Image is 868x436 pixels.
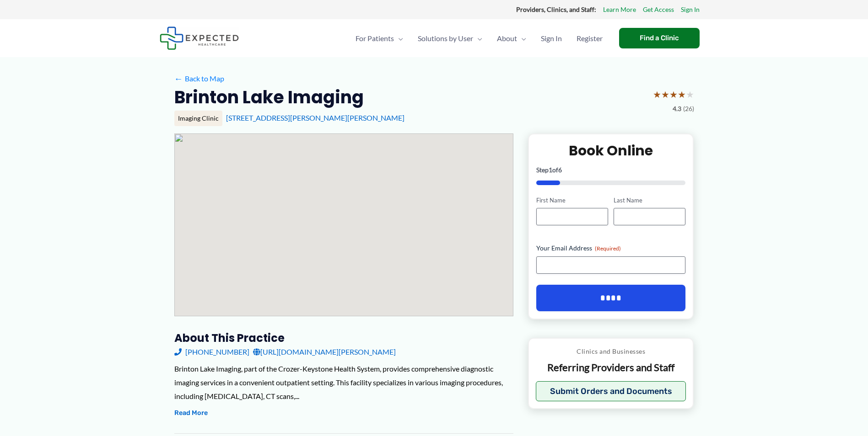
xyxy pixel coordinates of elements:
[536,142,686,160] h2: Book Online
[541,22,562,54] span: Sign In
[517,22,526,54] span: Menu Toggle
[174,345,249,359] a: [PHONE_NUMBER]
[577,22,603,54] span: Register
[473,22,482,54] span: Menu Toggle
[253,345,396,359] a: [URL][DOMAIN_NAME][PERSON_NAME]
[673,103,681,115] span: 4.3
[643,4,674,16] a: Get Access
[614,196,685,205] label: Last Name
[174,408,208,419] button: Read More
[536,346,686,357] p: Clinics and Businesses
[536,196,608,205] label: First Name
[174,72,224,85] a: ←Back to Map
[174,111,222,126] div: Imaging Clinic
[394,22,403,54] span: Menu Toggle
[661,86,669,103] span: ★
[174,74,183,83] span: ←
[678,86,686,103] span: ★
[686,86,694,103] span: ★
[536,244,686,253] label: Your Email Address
[683,103,694,115] span: (26)
[174,331,513,345] h3: About this practice
[534,22,569,54] a: Sign In
[497,22,517,54] span: About
[619,28,700,48] a: Find a Clinic
[681,4,700,16] a: Sign In
[536,381,686,401] button: Submit Orders and Documents
[174,362,513,403] div: Brinton Lake Imaging, part of the Crozer-Keystone Health System, provides comprehensive diagnosti...
[348,22,410,54] a: For PatientsMenu Toggle
[536,361,686,374] p: Referring Providers and Staff
[410,22,490,54] a: Solutions by UserMenu Toggle
[174,86,364,108] h2: Brinton Lake Imaging
[226,113,404,122] a: [STREET_ADDRESS][PERSON_NAME][PERSON_NAME]
[569,22,610,54] a: Register
[669,86,678,103] span: ★
[558,166,562,174] span: 6
[490,22,534,54] a: AboutMenu Toggle
[536,167,686,173] p: Step of
[603,4,636,16] a: Learn More
[549,166,552,174] span: 1
[595,245,621,252] span: (Required)
[160,27,239,50] img: Expected Healthcare Logo - side, dark font, small
[348,22,610,54] nav: Primary Site Navigation
[418,22,473,54] span: Solutions by User
[356,22,394,54] span: For Patients
[653,86,661,103] span: ★
[516,5,596,13] strong: Providers, Clinics, and Staff:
